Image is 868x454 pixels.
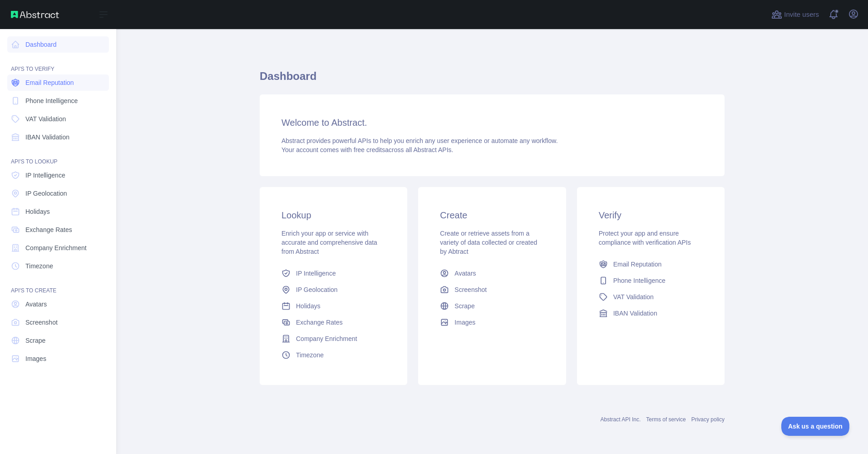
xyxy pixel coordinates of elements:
h3: Welcome to Abstract. [281,116,703,129]
a: IP Intelligence [278,265,389,281]
span: Screenshot [454,285,487,294]
a: Images [7,350,109,367]
button: Invite users [769,7,821,22]
span: Protect your app and ensure compliance with verification APIs [599,230,691,246]
span: IP Geolocation [25,189,67,198]
a: Dashboard [7,36,109,53]
a: IBAN Validation [595,305,706,321]
span: Avatars [454,269,476,278]
h3: Lookup [281,209,385,222]
a: Exchange Rates [7,222,109,238]
span: IP Intelligence [296,269,336,278]
a: Privacy policy [691,416,725,423]
a: Email Reputation [595,256,706,272]
iframe: Toggle Customer Support [781,417,850,436]
span: IP Intelligence [25,171,65,180]
a: IBAN Validation [7,129,109,145]
a: Screenshot [436,281,547,298]
span: IBAN Validation [613,309,657,318]
span: Scrape [25,336,45,345]
a: Terms of service [646,416,686,423]
span: Timezone [296,350,324,360]
span: Enrich your app or service with accurate and comprehensive data from Abstract [281,230,377,255]
a: Company Enrichment [278,331,389,347]
a: Images [436,314,547,331]
a: Avatars [436,265,547,281]
h3: Create [440,209,544,222]
a: Timezone [278,347,389,363]
span: Exchange Rates [25,225,72,234]
span: VAT Validation [25,114,66,123]
span: Company Enrichment [296,334,357,343]
a: Scrape [436,298,547,314]
h1: Dashboard [260,69,725,91]
a: Scrape [7,332,109,349]
div: API'S TO CREATE [7,276,109,294]
a: Phone Intelligence [7,93,109,109]
div: API'S TO VERIFY [7,54,109,73]
span: Phone Intelligence [25,96,78,105]
a: IP Intelligence [7,167,109,183]
span: Email Reputation [613,260,662,269]
span: Scrape [454,301,474,311]
a: IP Geolocation [7,185,109,202]
span: VAT Validation [613,292,654,301]
span: Company Enrichment [25,243,87,252]
a: Timezone [7,258,109,274]
img: Abstract API [11,11,59,18]
span: Holidays [25,207,50,216]
a: Email Reputation [7,74,109,91]
span: Create or retrieve assets from a variety of data collected or created by Abtract [440,230,537,255]
span: Timezone [25,262,53,271]
a: IP Geolocation [278,281,389,298]
a: Screenshot [7,314,109,331]
span: IBAN Validation [25,133,69,142]
div: API'S TO LOOKUP [7,147,109,165]
span: Avatars [25,300,47,309]
span: Images [25,354,46,363]
span: Abstract provides powerful APIs to help you enrich any user experience or automate any workflow. [281,137,558,144]
a: Holidays [278,298,389,314]
a: Company Enrichment [7,240,109,256]
span: free credits [354,146,385,153]
a: Phone Intelligence [595,272,706,289]
span: Your account comes with across all Abstract APIs. [281,146,453,153]
a: VAT Validation [7,111,109,127]
h3: Verify [599,209,703,222]
a: Abstract API Inc. [601,416,641,423]
span: Exchange Rates [296,318,343,327]
a: Exchange Rates [278,314,389,331]
span: Holidays [296,301,321,311]
a: Holidays [7,203,109,220]
span: Phone Intelligence [613,276,666,285]
a: VAT Validation [595,289,706,305]
span: Images [454,318,475,327]
a: Avatars [7,296,109,312]
span: Invite users [784,10,819,20]
span: IP Geolocation [296,285,338,294]
span: Screenshot [25,318,58,327]
span: Email Reputation [25,78,74,87]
